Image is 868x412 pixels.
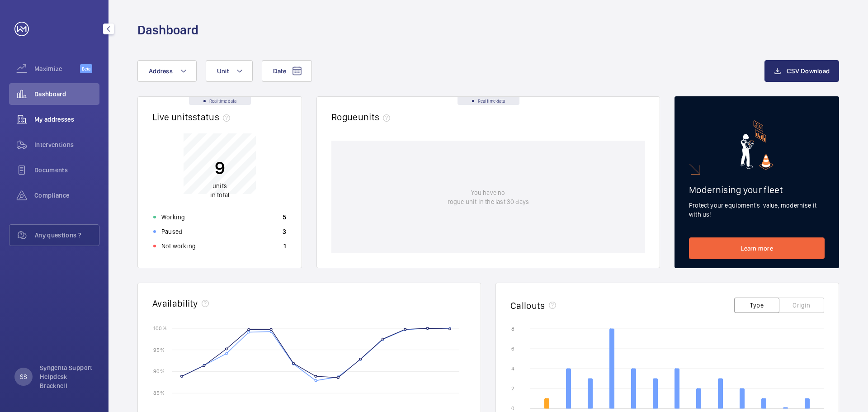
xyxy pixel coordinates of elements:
[20,372,27,381] p: SS
[331,111,394,123] h2: Rogue
[34,140,99,149] span: Interventions
[189,97,251,105] div: Real time data
[510,300,545,311] h2: Callouts
[153,368,165,374] text: 90 %
[787,67,830,75] span: CSV Download
[34,90,99,99] span: Dashboard
[262,60,312,82] button: Date
[212,182,227,189] span: units
[153,325,167,331] text: 100 %
[152,111,234,123] h2: Live units
[137,22,198,38] h1: Dashboard
[149,67,173,75] span: Address
[35,231,99,240] span: Any questions ?
[152,298,198,309] h2: Availability
[458,97,519,105] div: Real time data
[511,405,514,412] text: 0
[137,60,197,82] button: Address
[34,166,99,175] span: Documents
[273,67,286,75] span: Date
[358,111,394,123] span: units
[689,184,825,195] h2: Modernising your fleet
[779,298,824,313] button: Origin
[448,188,529,206] p: You have no rogue unit in the last 30 days
[80,64,92,73] span: Beta
[206,60,253,82] button: Unit
[193,111,234,123] span: status
[283,213,286,222] p: 5
[34,64,80,73] span: Maximize
[734,298,779,313] button: Type
[217,67,229,75] span: Unit
[741,120,774,170] img: marketing-card.svg
[511,385,514,392] text: 2
[764,60,839,82] button: CSV Download
[511,346,514,352] text: 6
[511,365,514,372] text: 4
[161,227,182,236] p: Paused
[161,213,185,222] p: Working
[161,242,196,251] p: Not working
[153,346,165,353] text: 95 %
[283,242,286,251] p: 1
[689,201,825,219] p: Protect your equipment's value, modernise it with us!
[689,237,825,259] a: Learn more
[34,191,99,200] span: Compliance
[210,156,229,179] p: 9
[34,115,99,124] span: My addresses
[153,390,165,396] text: 85 %
[511,326,514,332] text: 8
[40,363,94,390] p: Syngenta Support Helpdesk Bracknell
[210,181,229,199] p: in total
[283,227,286,236] p: 3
